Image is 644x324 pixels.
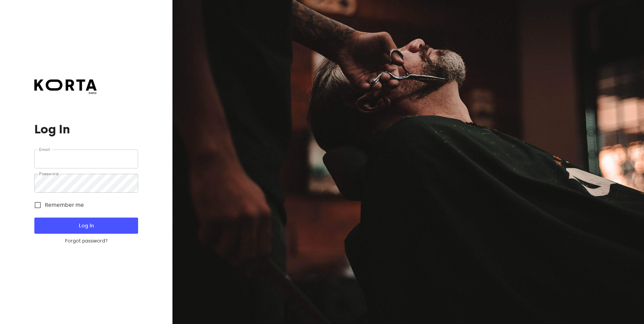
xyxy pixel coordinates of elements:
a: beta [34,79,97,95]
span: Log In [45,221,127,230]
button: Log In [34,218,138,234]
span: Remember me [45,201,84,209]
span: beta [34,91,97,95]
img: Korta [34,79,97,91]
h1: Log In [34,123,138,136]
a: Forgot password? [34,238,138,245]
